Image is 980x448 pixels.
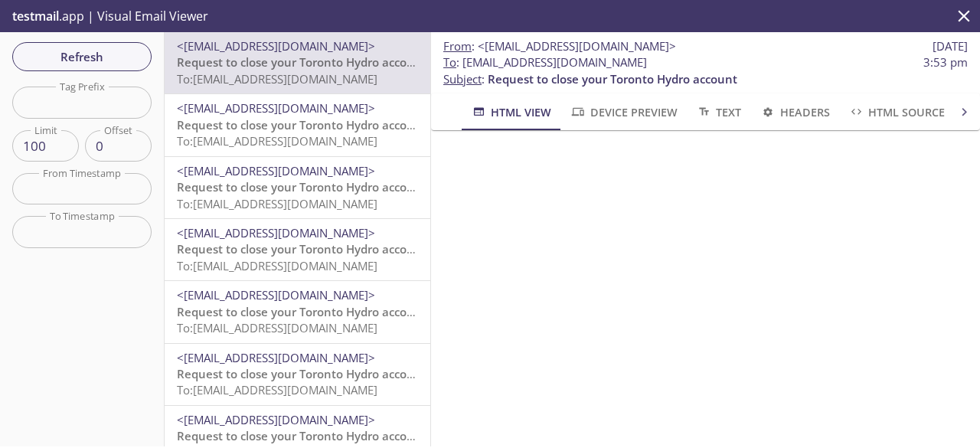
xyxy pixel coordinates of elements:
span: To [443,54,456,70]
p: : [443,54,968,87]
span: : [EMAIL_ADDRESS][DOMAIN_NAME] [443,54,647,70]
span: Request to close your Toronto Hydro account [177,241,426,257]
span: HTML Source [848,103,945,122]
span: To: [EMAIL_ADDRESS][DOMAIN_NAME] [177,320,377,335]
div: <[EMAIL_ADDRESS][DOMAIN_NAME]>Request to close your Toronto Hydro accountTo:[EMAIL_ADDRESS][DOMAI... [165,157,430,218]
span: To: [EMAIL_ADDRESS][DOMAIN_NAME] [177,71,377,87]
span: [DATE] [933,38,968,54]
span: Device Preview [570,103,677,122]
span: To: [EMAIL_ADDRESS][DOMAIN_NAME] [177,382,377,397]
span: To: [EMAIL_ADDRESS][DOMAIN_NAME] [177,258,377,273]
button: Refresh [12,42,152,71]
span: To: [EMAIL_ADDRESS][DOMAIN_NAME] [177,133,377,149]
span: From [443,38,472,54]
div: <[EMAIL_ADDRESS][DOMAIN_NAME]>Request to close your Toronto Hydro accountTo:[EMAIL_ADDRESS][DOMAI... [165,219,430,280]
span: <[EMAIL_ADDRESS][DOMAIN_NAME]> [177,350,375,365]
span: Request to close your Toronto Hydro account [177,304,426,319]
span: : [443,38,676,54]
span: HTML View [471,103,551,122]
span: testmail [12,8,59,25]
span: Headers [759,103,829,122]
span: Text [696,103,741,122]
span: Refresh [24,47,139,67]
div: <[EMAIL_ADDRESS][DOMAIN_NAME]>Request to close your Toronto Hydro accountTo:[EMAIL_ADDRESS][DOMAI... [165,94,430,155]
span: <[EMAIL_ADDRESS][DOMAIN_NAME]> [177,100,375,116]
div: <[EMAIL_ADDRESS][DOMAIN_NAME]>Request to close your Toronto Hydro accountTo:[EMAIL_ADDRESS][DOMAI... [165,281,430,342]
span: To: [EMAIL_ADDRESS][DOMAIN_NAME] [177,196,377,211]
div: <[EMAIL_ADDRESS][DOMAIN_NAME]>Request to close your Toronto Hydro accountTo:[EMAIL_ADDRESS][DOMAI... [165,32,430,93]
span: Request to close your Toronto Hydro account [488,71,737,87]
span: <[EMAIL_ADDRESS][DOMAIN_NAME]> [177,38,375,54]
span: Request to close your Toronto Hydro account [177,117,426,132]
span: Subject [443,71,482,87]
span: Request to close your Toronto Hydro account [177,428,426,443]
span: Request to close your Toronto Hydro account [177,366,426,381]
span: <[EMAIL_ADDRESS][DOMAIN_NAME]> [478,38,676,54]
span: Request to close your Toronto Hydro account [177,179,426,195]
span: <[EMAIL_ADDRESS][DOMAIN_NAME]> [177,163,375,178]
span: 3:53 pm [923,54,968,70]
div: <[EMAIL_ADDRESS][DOMAIN_NAME]>Request to close your Toronto Hydro accountTo:[EMAIL_ADDRESS][DOMAI... [165,344,430,405]
span: <[EMAIL_ADDRESS][DOMAIN_NAME]> [177,225,375,240]
span: <[EMAIL_ADDRESS][DOMAIN_NAME]> [177,287,375,302]
span: <[EMAIL_ADDRESS][DOMAIN_NAME]> [177,412,375,427]
span: Request to close your Toronto Hydro account [177,54,426,70]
